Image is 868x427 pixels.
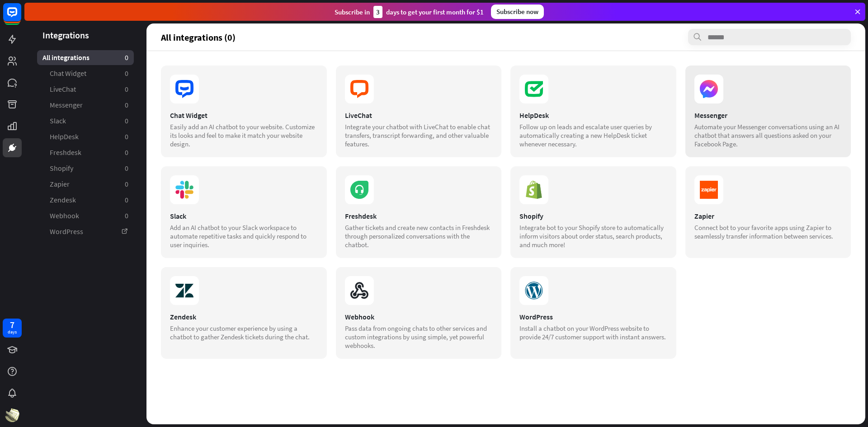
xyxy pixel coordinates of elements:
[125,211,128,221] aside: 0
[37,129,134,144] a: HelpDesk 0
[345,324,493,350] div: Pass data from ongoing chats to other services and custom integrations by using simple, yet power...
[37,192,134,207] a: Zendesk 0
[37,145,134,160] a: Freshdesk 0
[125,164,128,173] aside: 0
[694,122,842,148] div: Automate your Messenger conversations using an AI chatbot that answers all questions asked on you...
[519,122,667,148] div: Follow up on leads and escalate user queries by automatically creating a new HelpDesk ticket when...
[694,211,842,221] div: Zapier
[170,111,318,120] div: Chat Widget
[125,132,128,141] aside: 0
[24,52,32,60] img: tab_domain_overview_orange.svg
[37,82,134,97] a: LiveChat 0
[125,69,128,78] aside: 0
[50,132,79,141] span: HelpDesk
[24,29,146,41] header: Integrations
[14,23,22,31] img: website_grey.svg
[161,29,851,45] section: All integrations (0)
[37,66,134,81] a: Chat Widget 0
[125,116,128,126] aside: 0
[50,195,76,205] span: Zendesk
[37,208,134,223] a: Webhook 0
[373,6,382,18] div: 3
[50,179,70,189] span: Zapier
[170,122,318,148] div: Easily add an AI chatbot to your website. Customize its looks and feel to make it match your webs...
[125,179,128,189] aside: 0
[37,161,134,176] a: Shopify 0
[10,321,14,329] div: 7
[125,53,128,62] aside: 0
[25,14,44,22] div: v 4.0.25
[50,148,81,157] span: Freshdesk
[50,164,73,173] span: Shopify
[37,224,134,239] a: WordPress
[37,113,134,128] a: Slack 0
[345,312,493,321] div: Webhook
[3,319,22,338] a: 7 days
[14,14,22,22] img: logo_orange.svg
[170,223,318,249] div: Add an AI chatbot to your Slack workspace to automate repetitive tasks and quickly respond to use...
[694,223,842,240] div: Connect bot to your favorite apps using Zapier to seamlessly transfer information between services.
[170,211,318,221] div: Slack
[519,312,667,321] div: WordPress
[37,98,134,113] a: Messenger 0
[37,177,134,192] a: Zapier 0
[170,324,318,341] div: Enhance your customer experience by using a chatbot to gather Zendesk tickets during the chat.
[8,329,17,335] div: days
[24,23,99,31] div: Domain: [DOMAIN_NAME]
[7,4,34,31] button: Open LiveChat chat widget
[50,69,86,78] span: Chat Widget
[345,223,493,249] div: Gather tickets and create new contacts in Freshdesk through personalized conversations with the c...
[50,84,76,94] span: LiveChat
[335,6,484,18] div: Subscribe in days to get your first month for $1
[125,195,128,205] aside: 0
[125,84,128,94] aside: 0
[42,53,90,62] span: All integrations
[491,5,544,19] div: Subscribe now
[345,122,493,148] div: Integrate your chatbot with LiveChat to enable chat transfers, transcript forwarding, and other v...
[50,116,66,126] span: Slack
[519,223,667,249] div: Integrate bot to your Shopify store to automatically inform visitors about order status, search p...
[90,52,97,60] img: tab_keywords_by_traffic_grey.svg
[694,111,842,120] div: Messenger
[170,312,318,321] div: Zendesk
[519,211,667,221] div: Shopify
[125,148,128,157] aside: 0
[100,53,152,59] div: Keywords by Traffic
[50,100,83,110] span: Messenger
[34,53,81,59] div: Domain Overview
[125,100,128,110] aside: 0
[519,324,667,341] div: Install a chatbot on your WordPress website to provide 24/7 customer support with instant answers.
[345,211,493,221] div: Freshdesk
[519,111,667,120] div: HelpDesk
[50,211,79,221] span: Webhook
[345,111,493,120] div: LiveChat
